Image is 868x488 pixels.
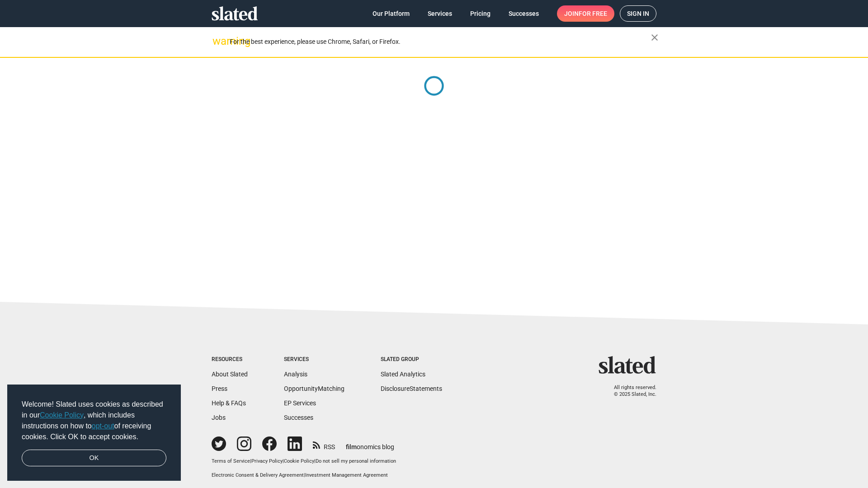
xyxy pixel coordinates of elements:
[230,36,651,48] div: For the best experience, please use Chrome, Safari, or Firefox.
[212,371,248,378] a: About Slated
[346,443,357,450] span: film
[564,5,607,22] span: Join
[649,32,660,43] mat-icon: close
[284,385,344,392] a: OpportunityMatching
[284,356,344,363] div: Services
[381,356,442,363] div: Slated Group
[22,399,166,442] span: Welcome! Slated uses cookies as described in our , which includes instructions on how to of recei...
[212,399,246,407] a: Help & FAQs
[212,458,250,464] a: Terms of Service
[501,5,546,22] a: Successes
[283,458,284,464] span: |
[313,437,335,451] a: RSS
[463,5,498,22] a: Pricing
[365,5,417,22] a: Our Platform
[557,5,614,22] a: Joinfor free
[92,422,114,430] a: opt-out
[304,472,305,478] span: |
[250,458,251,464] span: |
[212,472,304,478] a: Electronic Consent & Delivery Agreement
[381,385,442,392] a: DisclosureStatements
[373,5,410,22] span: Our Platform
[284,399,316,407] a: EP Services
[22,450,166,467] a: dismiss cookie message
[509,5,539,22] span: Successes
[284,414,313,421] a: Successes
[381,371,425,378] a: Slated Analytics
[284,371,307,378] a: Analysis
[470,5,491,22] span: Pricing
[314,458,316,464] span: |
[579,5,607,22] span: for free
[212,414,226,421] a: Jobs
[284,458,314,464] a: Cookie Policy
[212,36,223,47] mat-icon: warning
[420,5,459,22] a: Services
[604,385,656,398] p: All rights reserved. © 2025 Slated, Inc.
[346,436,394,451] a: filmonomics blog
[212,385,227,392] a: Press
[620,5,656,22] a: Sign in
[212,356,248,363] div: Resources
[627,6,649,21] span: Sign in
[305,472,388,478] a: Investment Management Agreement
[428,5,452,22] span: Services
[251,458,283,464] a: Privacy Policy
[7,385,181,481] div: cookieconsent
[40,411,84,419] a: Cookie Policy
[316,458,396,465] button: Do not sell my personal information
